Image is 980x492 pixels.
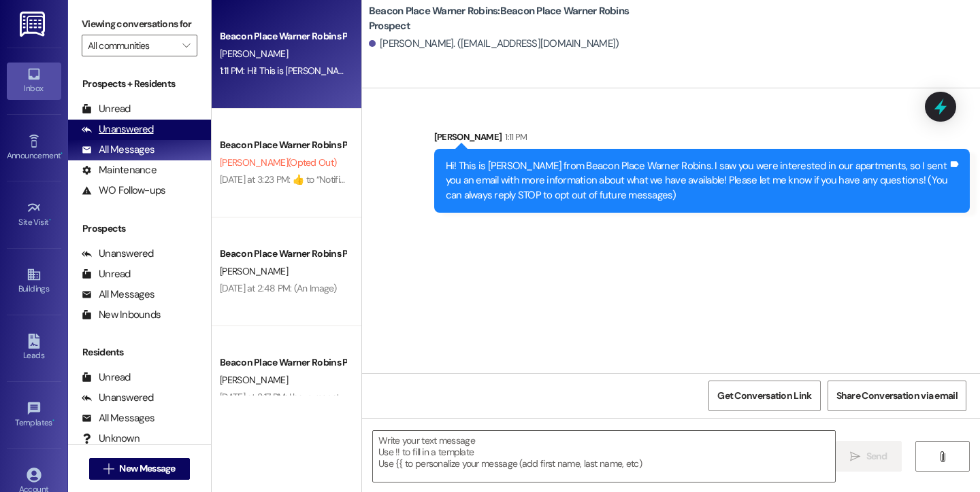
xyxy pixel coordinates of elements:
span: • [49,215,51,225]
div: Unanswered [82,122,154,137]
div: Unknown [82,432,140,446]
div: All Messages [82,411,154,425]
div: Beacon Place Warner Robins Prospect [220,247,346,261]
a: Leads [7,330,61,366]
i:  [103,463,114,474]
span: Get Conversation Link [717,389,811,403]
button: Get Conversation Link [708,381,820,411]
div: [DATE] at 2:17 PM: I have resent the email [220,391,378,403]
div: All Messages [82,287,154,302]
input: All communities [88,35,176,56]
b: Beacon Place Warner Robins: Beacon Place Warner Robins Prospect [369,4,641,33]
a: Inbox [7,63,61,99]
div: Unanswered [82,247,154,261]
img: ResiDesk Logo [20,12,48,37]
span: • [61,149,63,158]
a: Site Visit • [7,196,61,233]
div: Hi! This is [PERSON_NAME] from Beacon Place Warner Robins. I saw you were interested in our apart... [446,159,948,203]
a: Buildings [7,263,61,300]
span: [PERSON_NAME] [220,374,288,386]
span: [PERSON_NAME] [220,265,288,277]
div: WO Follow-ups [82,183,165,198]
span: [PERSON_NAME] (Opted Out) [220,156,336,169]
button: New Message [89,458,190,480]
div: Beacon Place Warner Robins Prospect [220,29,346,43]
a: Templates • [7,397,61,434]
div: Unread [82,370,131,385]
span: Share Conversation via email [836,389,958,403]
i:  [850,451,860,462]
span: • [52,416,54,425]
div: New Inbounds [82,308,161,322]
div: 1:11 PM [502,130,527,144]
div: Prospects + Residents [68,77,211,91]
div: Prospects [68,222,211,236]
span: [PERSON_NAME] [220,48,288,60]
button: Send [836,441,902,472]
div: All Messages [82,143,154,157]
div: Maintenance [82,163,157,177]
div: Beacon Place Warner Robins Prospect [220,355,346,370]
i:  [937,451,947,462]
span: Send [866,449,887,463]
span: New Message [119,461,175,476]
div: Unread [82,102,131,116]
div: Unanswered [82,391,154,405]
div: [PERSON_NAME]. ([EMAIL_ADDRESS][DOMAIN_NAME]) [369,37,619,51]
button: Share Conversation via email [828,381,966,411]
div: [DATE] at 2:48 PM: (An Image) [220,282,337,294]
div: Unread [82,267,131,281]
div: Residents [68,345,211,359]
i:  [182,40,190,51]
label: Viewing conversations for [82,14,197,35]
div: [PERSON_NAME] [434,130,970,149]
div: Beacon Place Warner Robins Prospect [220,138,346,152]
